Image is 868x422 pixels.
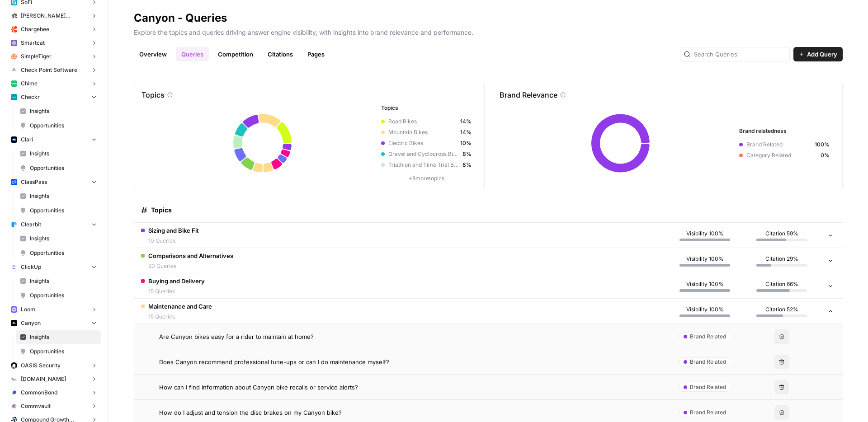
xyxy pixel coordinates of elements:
button: CommonBond [7,386,101,399]
span: Chargebee [21,25,49,33]
span: 8% [462,161,472,169]
button: Clearbit [7,218,101,231]
span: Smartcat [21,39,45,47]
span: 15 Queries [148,313,212,321]
span: Check Point Software [21,66,77,74]
p: + 8 more topics [381,174,472,183]
span: Citation 52% [765,305,798,314]
span: Insights [30,333,97,341]
span: Insights [30,107,97,115]
a: Competition [212,47,259,61]
img: hlg0wqi1id4i6sbxkcpd2tyblcaw [11,53,17,60]
span: Mountain Bikes [388,128,457,136]
button: Add Query [793,47,843,61]
span: Clearbit [21,220,41,229]
img: k09s5utkby11dt6rxf2w9zgb46r0 [11,376,17,382]
a: Insights [16,189,101,203]
span: 20 Queries [148,262,233,270]
span: How can I find information about Canyon bike recalls or service alerts? [159,383,358,392]
a: Opportunities [16,344,101,359]
button: Chargebee [7,23,101,36]
img: 0idox3onazaeuxox2jono9vm549w [11,320,17,326]
img: 78cr82s63dt93a7yj2fue7fuqlci [11,94,17,100]
span: Commvault [21,402,51,410]
span: Opportunities [30,347,97,356]
span: ClickUp [21,263,41,271]
span: Road Bikes [388,117,457,126]
button: ClassPass [7,175,101,189]
span: SimpleTiger [21,52,52,61]
span: Buying and Delivery [148,277,205,286]
span: Sizing and Bike Fit [148,226,199,235]
span: Checkr [21,93,40,101]
button: Clari [7,133,101,146]
a: Insights [16,330,101,344]
span: CommonBond [21,389,57,397]
span: Opportunities [30,164,97,172]
span: 14% [460,128,472,136]
span: 10% [460,139,472,147]
span: Insights [30,150,97,158]
img: mhv33baw7plipcpp00rsngv1nu95 [11,80,17,87]
span: Brand Related [746,141,811,149]
span: [DOMAIN_NAME] [21,375,66,383]
span: 100% [815,141,830,149]
span: Brand Related [690,408,726,417]
a: Insights [16,231,101,246]
h3: Brand relatedness [739,127,830,135]
p: Topics [142,89,165,100]
span: Visibility 100% [686,305,724,314]
input: Search Queries [694,50,786,59]
button: [PERSON_NAME] [PERSON_NAME] at Work [7,9,101,23]
span: Visibility 100% [686,255,724,263]
span: Electric Bikes [388,139,457,147]
a: Insights [16,146,101,161]
p: Brand Relevance [500,89,557,100]
span: Loom [21,305,35,314]
img: jkhkcar56nid5uw4tq7euxnuco2o [11,26,17,33]
span: Does Canyon recommend professional tune-ups or can I do maintenance myself? [159,357,389,366]
button: Commvault [7,399,101,413]
span: Opportunities [30,122,97,130]
img: m87i3pytwzu9d7629hz0batfjj1p [11,13,17,19]
a: Opportunities [16,161,101,175]
span: Citation 66% [765,280,798,288]
span: Citation 59% [765,230,798,238]
button: Loom [7,303,101,316]
img: nyvnio03nchgsu99hj5luicuvesv [11,264,17,270]
span: 15 Queries [148,287,205,295]
span: Brand Related [690,333,726,341]
span: Opportunities [30,206,97,215]
span: Add Query [807,50,837,59]
a: Opportunities [16,246,101,260]
button: Chime [7,77,101,90]
div: Canyon - Queries [134,11,227,25]
img: glq0fklpdxbalhn7i6kvfbbvs11n [11,389,17,396]
span: 14% [460,117,472,126]
span: Visibility 100% [686,230,724,238]
span: Triathlon and Time Trial Bikes [388,161,459,169]
span: Category Related [746,151,817,159]
span: [PERSON_NAME] [PERSON_NAME] at Work [21,12,87,20]
button: Check Point Software [7,63,101,77]
span: Gravel and Cyclocross Bikes [388,150,459,158]
button: SimpleTiger [7,50,101,63]
img: h6qlr8a97mop4asab8l5qtldq2wv [11,136,17,143]
span: Comparisons and Alternatives [148,251,233,260]
span: ClassPass [21,178,47,186]
span: Clari [21,136,33,144]
button: Canyon [7,316,101,330]
a: Queries [176,47,209,61]
a: Overview [134,47,172,61]
img: xf6b4g7v9n1cfco8wpzm78dqnb6e [11,403,17,409]
span: Insights [30,277,97,285]
span: 8% [462,150,472,158]
img: fr92439b8i8d8kixz6owgxh362ib [11,221,17,228]
span: Opportunities [30,291,97,300]
a: Citations [262,47,298,61]
img: gddfodh0ack4ddcgj10xzwv4nyos [11,67,17,73]
h3: Topics [381,104,472,112]
button: OASIS Security [7,359,101,372]
span: Citation 29% [765,255,798,263]
a: Opportunities [16,118,101,133]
